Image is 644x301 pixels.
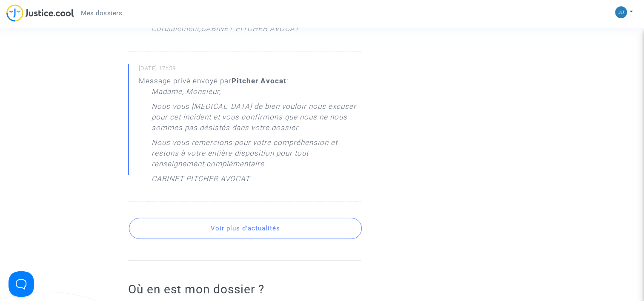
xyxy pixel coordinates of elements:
[129,218,362,239] button: Voir plus d'actualités
[201,23,299,38] p: CABINET PITCHER AVOCAT
[152,173,250,188] p: CABINET PITCHER AVOCAT
[232,77,286,85] b: Pitcher Avocat
[81,9,122,17] span: Mes dossiers
[6,4,74,22] img: jc-logo.svg
[139,76,361,188] div: Message privé envoyé par :
[139,65,361,76] small: [DATE] 17h59
[74,7,129,20] a: Mes dossiers
[9,271,34,297] iframe: Help Scout Beacon - Open
[152,86,221,101] p: Madame, Monsieur,
[152,23,201,38] p: Cordialement,
[128,282,361,297] h2: Où en est mon dossier ?
[152,101,361,137] p: Nous vous [MEDICAL_DATA] de bien vouloir nous excuser pour cet incident et vous confirmons que no...
[152,137,361,173] p: Nous vous remercions pour votre compréhension et restons à votre entière disposition pour tout re...
[615,6,627,18] img: 8f0cfbef4df3659569055899764d5a24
